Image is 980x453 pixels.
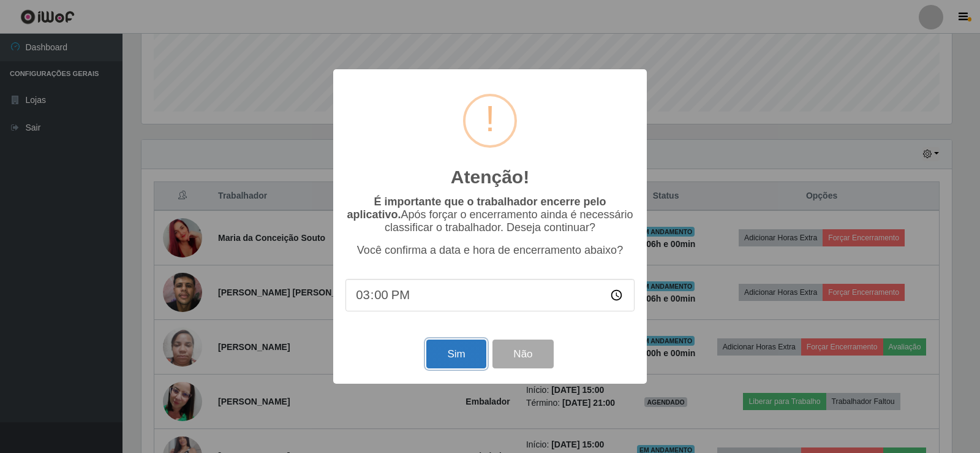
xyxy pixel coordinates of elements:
button: Não [492,340,553,368]
p: Após forçar o encerramento ainda é necessário classificar o trabalhador. Deseja continuar? [345,196,635,234]
h2: Atenção! [451,166,529,188]
button: Sim [426,340,486,368]
b: É importante que o trabalhador encerre pelo aplicativo. [347,196,606,221]
p: Você confirma a data e hora de encerramento abaixo? [345,244,635,257]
